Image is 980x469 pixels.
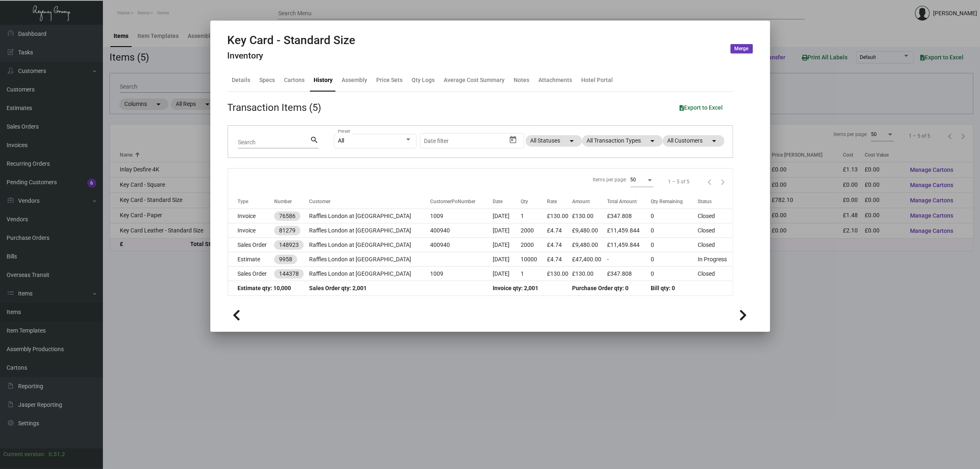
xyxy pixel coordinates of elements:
[698,198,732,205] div: Status
[573,238,607,252] td: £9,480.00
[547,198,557,205] div: Rate
[607,252,651,267] td: -
[284,76,305,84] div: Cartons
[309,223,430,238] td: Raffles London at [GEOGRAPHIC_DATA]
[493,198,503,205] div: Date
[309,198,331,205] div: Customer
[274,240,304,250] mat-chip: 148923
[607,267,651,281] td: £347.808
[228,209,275,223] td: Invoice
[493,209,520,223] td: [DATE]
[547,209,573,223] td: £130.00
[506,133,519,146] button: Open calendar
[573,198,590,205] div: Amount
[493,267,520,281] td: [DATE]
[431,223,493,238] td: 400940
[521,198,547,205] div: Qty
[651,285,675,291] span: Bill qty: 0
[238,198,275,205] div: Type
[456,138,496,144] input: End date
[731,44,753,53] button: Merge
[309,252,430,267] td: Raffles London at [GEOGRAPHIC_DATA]
[607,238,651,252] td: £11,459.844
[309,285,367,291] span: Sales Order qty: 2,001
[274,198,309,205] div: Number
[274,198,292,205] div: Number
[521,198,528,205] div: Qty
[228,267,275,281] td: Sales Order
[274,211,300,221] mat-chip: 76586
[573,285,629,291] span: Purchase Order qty: 0
[663,135,724,147] mat-chip: All Customers
[238,285,291,291] span: Estimate qty: 10,000
[698,252,732,267] td: In Progress
[651,223,698,238] td: 0
[698,209,732,223] td: Closed
[377,76,403,84] div: Price Sets
[309,238,430,252] td: Raffles London at [GEOGRAPHIC_DATA]
[228,33,356,47] h2: Key Card - Standard Size
[698,223,732,238] td: Closed
[412,76,435,84] div: Qty Logs
[573,252,607,267] td: £47,400.00
[274,226,300,235] mat-chip: 81279
[521,267,547,281] td: 1
[710,136,719,146] mat-icon: arrow_drop_down
[228,100,321,115] div: Transaction Items (5)
[547,252,573,267] td: £4.74
[573,209,607,223] td: £130.00
[698,198,712,205] div: Status
[651,209,698,223] td: 0
[49,450,65,459] div: 0.51.2
[514,76,530,84] div: Notes
[274,255,297,264] mat-chip: 9958
[228,223,275,238] td: Invoice
[547,198,573,205] div: Rate
[716,175,729,188] button: Next page
[547,238,573,252] td: £4.74
[547,267,573,281] td: £130.00
[703,175,716,188] button: Previous page
[310,135,319,145] mat-icon: search
[521,223,547,238] td: 2000
[593,176,627,183] div: Items per page:
[607,223,651,238] td: £11,459.844
[493,198,520,205] div: Date
[431,267,493,281] td: 1009
[309,267,430,281] td: Raffles London at [GEOGRAPHIC_DATA]
[735,45,749,52] span: Merge
[573,267,607,281] td: £130.00
[444,76,505,84] div: Average Cost Summary
[573,223,607,238] td: £9,480.00
[309,198,430,205] div: Customer
[521,252,547,267] td: 10000
[651,238,698,252] td: 0
[228,51,356,61] h4: Inventory
[309,209,430,223] td: Raffles London at [GEOGRAPHIC_DATA]
[648,136,658,146] mat-icon: arrow_drop_down
[342,76,368,84] div: Assembly
[698,238,732,252] td: Closed
[651,252,698,267] td: 0
[228,252,275,267] td: Estimate
[431,198,476,205] div: CustomerPoNumber
[573,198,607,205] div: Amount
[607,198,637,205] div: Total Amount
[431,238,493,252] td: 400940
[668,178,690,185] div: 1 – 5 of 5
[521,238,547,252] td: 2000
[274,269,304,279] mat-chip: 144378
[651,198,683,205] div: Qty Remaining
[673,100,730,115] button: Export to Excel
[680,104,723,111] span: Export to Excel
[238,198,249,205] div: Type
[651,267,698,281] td: 0
[493,238,520,252] td: [DATE]
[493,252,520,267] td: [DATE]
[228,238,275,252] td: Sales Order
[521,209,547,223] td: 1
[607,198,651,205] div: Total Amount
[493,285,538,291] span: Invoice qty: 2,001
[232,76,251,84] div: Details
[539,76,573,84] div: Attachments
